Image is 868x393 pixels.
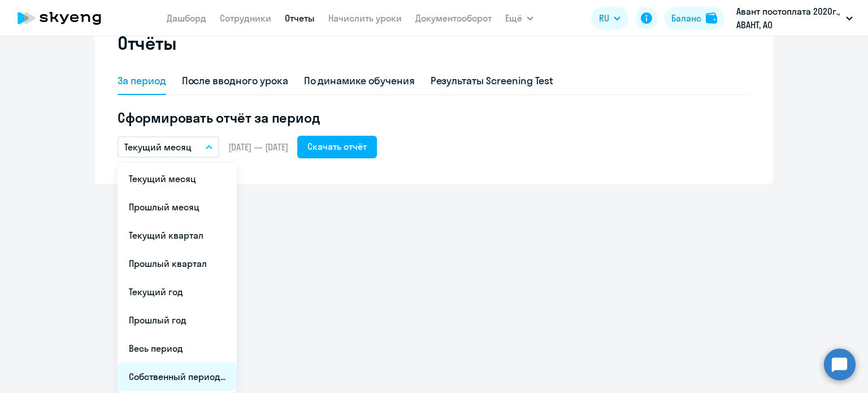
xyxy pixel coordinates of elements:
ul: Ещё [118,162,237,393]
button: RU [591,7,628,29]
p: Текущий месяц [124,140,192,154]
img: balance [706,12,717,24]
p: Авант постоплата 2020г., АВАНТ, АО [736,5,841,32]
div: Баланс [671,11,701,25]
h5: Сформировать отчёт за период [118,109,750,127]
div: За период [118,74,166,88]
button: Авант постоплата 2020г., АВАНТ, АО [731,5,858,32]
span: [DATE] — [DATE] [228,141,288,153]
div: После вводного урока [182,74,288,88]
a: Сотрудники [220,12,271,24]
h2: Отчёты [118,32,176,54]
div: По динамике обучения [304,74,415,88]
span: RU [599,11,609,25]
button: Текущий месяц [118,136,219,158]
a: Дашборд [167,12,206,24]
button: Скачать отчёт [297,136,377,158]
a: Начислить уроки [328,12,402,24]
span: Ещё [505,11,522,25]
a: Отчеты [285,12,315,24]
div: Результаты Screening Test [431,74,554,88]
a: Документооборот [415,12,492,24]
div: Скачать отчёт [307,140,367,153]
button: Балансbalance [665,7,724,29]
button: Ещё [505,7,533,29]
